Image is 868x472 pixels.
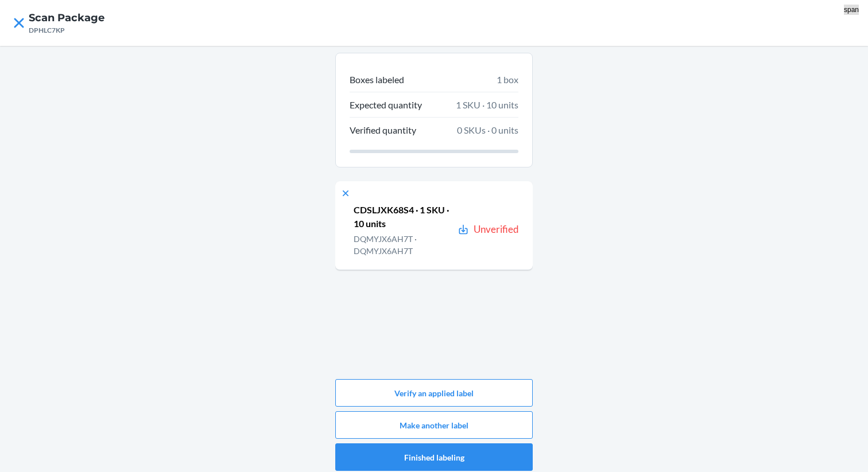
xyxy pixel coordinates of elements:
[497,73,518,87] span: 1 box
[335,411,533,439] button: Make another label
[29,10,104,25] h4: Scan Package
[474,222,519,237] div: Unverified
[350,73,404,87] p: Boxes labeled
[335,379,533,407] button: Verify an applied label
[354,233,453,257] p: DQMYJX6AH7T · DQMYJX6AH7T
[457,123,518,137] span: 0 SKUs · 0 units
[335,443,533,471] button: Finished labeling
[354,203,453,231] p: CDSLJXK68S4 · 1 SKU · 10 units
[350,123,416,137] p: Verified quantity
[456,98,518,112] span: 1 SKU · 10 units
[350,98,422,112] p: Expected quantity
[29,25,104,36] div: DPHLC7KP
